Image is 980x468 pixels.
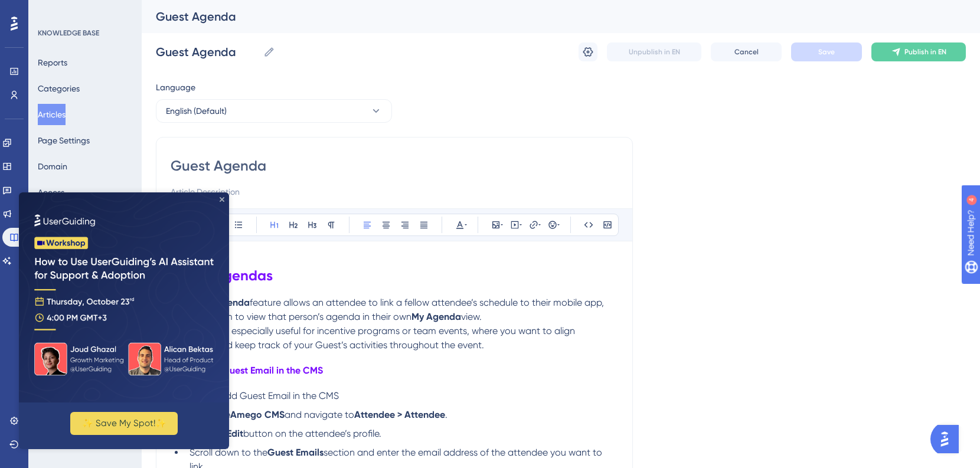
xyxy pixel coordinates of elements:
[171,156,618,175] input: Article Title
[156,8,936,25] div: Guest Agenda
[171,185,618,199] input: Article Description
[82,6,86,15] div: 4
[156,44,259,60] input: Article Name
[607,42,701,61] button: Unpublish in EN
[354,409,445,420] strong: Attendee > Attendee
[734,47,759,57] span: Cancel
[38,156,67,177] button: Domain
[171,365,323,376] span: Step 1: Add Guest Email in the CMS
[156,99,392,123] button: English (Default)
[411,311,461,322] strong: My Agenda
[28,3,74,17] span: Need Help?
[930,421,966,457] iframe: UserGuiding AI Assistant Launcher
[904,47,946,57] span: Publish in EN
[818,47,835,57] span: Save
[166,104,227,118] span: English (Default)
[38,182,64,203] button: Access
[171,325,577,351] span: This feature is especially useful for incentive programs or team events, where you want to align ...
[243,428,381,439] span: button on the attendee’s profile.
[230,409,285,420] strong: Amego CMS
[190,390,339,401] span: Step 1: Add Guest Email in the CMS
[871,42,966,61] button: Publish in EN
[190,447,267,458] span: Scroll down to the
[38,78,80,99] button: Categories
[171,297,606,322] span: feature allows an attendee to link a fellow attendee’s schedule to their mobile app, enabling the...
[461,311,482,322] span: view.
[156,80,195,94] span: Language
[267,447,324,458] strong: Guest Emails
[285,409,354,420] span: and navigate to
[201,5,205,9] div: Close Preview
[445,409,447,420] span: .
[38,130,90,151] button: Page Settings
[38,52,67,73] button: Reports
[711,42,782,61] button: Cancel
[38,28,99,38] div: KNOWLEDGE BASE
[38,104,66,125] button: Articles
[791,42,862,61] button: Save
[227,428,243,439] strong: Edit
[629,47,680,57] span: Unpublish in EN
[51,220,159,243] button: ✨ Save My Spot!✨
